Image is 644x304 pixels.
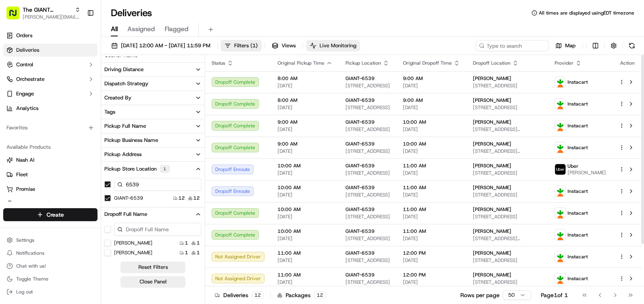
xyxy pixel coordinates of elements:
[104,108,115,116] div: Tags
[234,42,258,49] span: Filters
[16,117,62,125] span: Knowledge Base
[3,154,97,167] button: Nash AI
[403,75,460,82] span: 9:00 AM
[473,141,511,147] span: [PERSON_NAME]
[65,114,133,129] a: 💻API Documentation
[568,169,606,176] span: [PERSON_NAME]
[101,207,205,221] button: Dropoff Full Name
[16,186,35,193] span: Promise
[555,77,566,87] img: profile_instacart_ahold_partner.png
[278,170,333,176] span: [DATE]
[345,148,390,154] span: [STREET_ADDRESS]
[555,273,566,284] img: profile_instacart_ahold_partner.png
[16,76,44,83] span: Orchestrate
[3,87,97,100] button: Engage
[278,184,333,191] span: 10:00 AM
[278,82,333,89] span: [DATE]
[278,60,324,66] span: Original Pickup Time
[68,118,75,125] div: 💻
[16,200,55,207] span: Product Catalog
[476,40,549,51] input: Type to search
[568,275,588,282] span: Instacart
[3,102,97,115] a: Analytics
[278,119,333,125] span: 9:00 AM
[3,73,97,86] button: Orchestrate
[552,40,579,51] button: Map
[277,291,326,299] div: Packages
[345,272,375,278] span: GIANT-6539
[568,232,588,238] span: Instacart
[3,121,97,134] div: Favorites
[21,52,146,61] input: Got a question? Start typing here...
[345,192,390,198] span: [STREET_ADDRESS]
[555,251,566,262] img: profile_instacart_ahold_partner.png
[345,235,390,242] span: [STREET_ADDRESS]
[345,279,390,285] span: [STREET_ADDRESS]
[473,97,511,103] span: [PERSON_NAME]
[138,80,147,89] button: Start new chat
[568,210,588,216] span: Instacart
[197,249,200,256] span: 1
[3,44,97,57] a: Deliveries
[197,240,200,246] span: 1
[160,165,170,173] div: 1
[403,235,460,242] span: [DATE]
[278,148,333,154] span: [DATE]
[3,197,97,210] button: Product Catalog
[568,144,588,151] span: Instacart
[3,168,97,181] button: Fleet
[473,104,542,111] span: [STREET_ADDRESS]
[16,156,34,164] span: Nash AI
[185,249,188,256] span: 1
[345,213,390,220] span: [STREET_ADDRESS]
[345,82,390,89] span: [STREET_ADDRESS]
[104,165,170,173] div: Pickup Store Location
[8,118,15,125] div: 📗
[8,32,147,45] p: Welcome 👋
[16,237,34,243] span: Settings
[278,192,333,198] span: [DATE]
[23,6,72,14] button: The GIANT Company
[16,263,46,269] span: Chat with us!
[345,170,390,176] span: [STREET_ADDRESS]
[3,273,97,285] button: Toggle Theme
[345,104,390,111] span: [STREET_ADDRESS]
[626,40,638,51] button: Refresh
[403,257,460,264] span: [DATE]
[473,228,511,234] span: [PERSON_NAME]
[278,257,333,264] span: [DATE]
[212,60,225,66] span: Status
[568,79,588,85] span: Instacart
[541,291,568,299] div: Page 1 of 1
[345,119,375,125] span: GIANT-6539
[278,126,333,133] span: [DATE]
[555,120,566,131] img: profile_instacart_ahold_partner.png
[101,162,205,176] button: Pickup Store Location1
[320,42,356,49] span: Live Monitoring
[345,184,375,191] span: GIANT-6539
[16,289,33,295] span: Log out
[345,250,375,256] span: GIANT-6539
[16,32,32,39] span: Orders
[193,195,200,201] span: 12
[101,133,205,147] button: Pickup Business Name
[473,213,542,220] span: [STREET_ADDRESS]
[278,206,333,213] span: 10:00 AM
[473,126,542,133] span: [STREET_ADDRESS][PERSON_NAME]
[282,42,296,49] span: Views
[16,276,49,282] span: Toggle Theme
[3,260,97,272] button: Chat with us!
[3,234,97,246] button: Settings
[345,257,390,264] span: [STREET_ADDRESS]
[215,291,264,299] div: Deliveries
[104,211,147,218] div: Dropoff Full Name
[185,240,188,246] span: 1
[473,235,542,242] span: [STREET_ADDRESS][PERSON_NAME]
[314,291,326,299] div: 12
[473,206,511,213] span: [PERSON_NAME]
[403,60,452,66] span: Original Dropoff Time
[111,6,152,19] h1: Deliveries
[6,186,94,193] a: Promise
[101,148,205,161] button: Pickup Address
[8,8,24,24] img: Nash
